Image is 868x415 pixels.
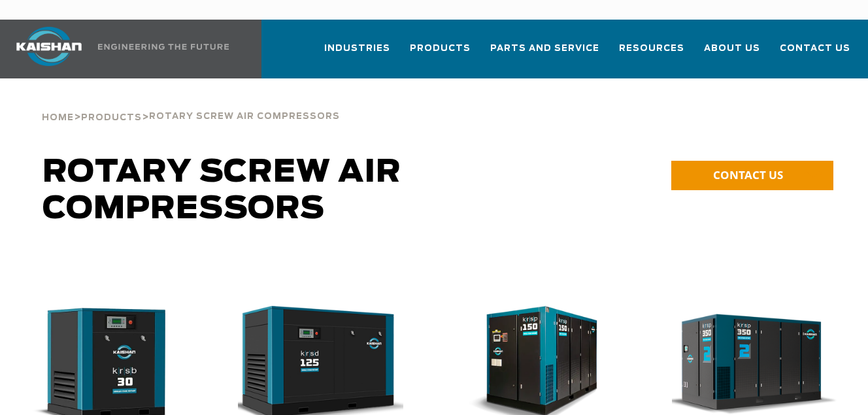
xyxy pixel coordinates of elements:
a: Resources [619,31,684,76]
span: About Us [704,41,760,56]
span: CONTACT US [713,167,783,182]
a: Industries [324,31,390,76]
img: Engineering the future [98,44,229,50]
a: Products [410,31,471,76]
span: Rotary Screw Air Compressors [42,157,401,225]
a: Home [42,111,74,123]
span: Resources [619,41,684,56]
a: Parts and Service [490,31,599,76]
a: Products [81,111,142,123]
span: Products [410,41,471,56]
span: Industries [324,41,390,56]
a: About Us [704,31,760,76]
div: > > [42,78,340,128]
span: Contact Us [780,41,850,56]
a: Contact Us [780,31,850,76]
span: Rotary Screw Air Compressors [149,112,340,121]
span: Products [81,114,142,122]
a: CONTACT US [671,161,833,190]
span: Parts and Service [490,41,599,56]
span: Home [42,114,74,122]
